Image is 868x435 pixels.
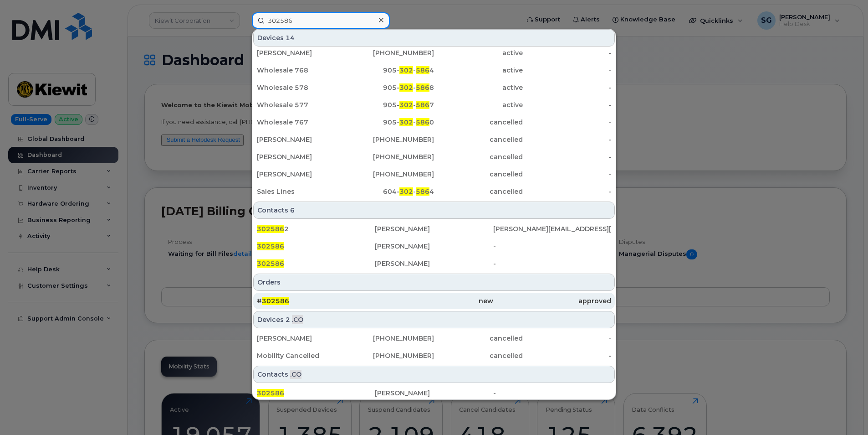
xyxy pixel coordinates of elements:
a: Wholesale 767905-302-5860cancelled- [253,114,615,130]
div: - [523,135,612,144]
div: active [434,100,523,109]
a: 302586[PERSON_NAME]- [253,238,615,254]
div: [PERSON_NAME] [257,170,346,179]
span: 6 [290,206,295,215]
div: - [493,388,611,398]
a: Wholesale 577905-302-5867active- [253,97,615,113]
a: Wholesale 578905-302-5868active- [253,79,615,96]
div: 905- - 0 [346,118,434,127]
div: [PERSON_NAME] [375,259,493,268]
div: cancelled [434,187,523,196]
div: 905- - 8 [346,83,434,92]
div: cancelled [434,152,523,161]
div: active [434,66,523,75]
span: 586 [416,118,429,126]
a: 302586[PERSON_NAME]- [253,255,615,272]
div: [PHONE_NUMBER] [346,170,434,179]
div: - [523,48,612,57]
div: [PHONE_NUMBER] [346,135,434,144]
span: 2 [286,315,290,324]
a: [PERSON_NAME][PHONE_NUMBER]active- [253,45,615,61]
iframe: Messenger Launcher [828,395,861,428]
span: 586 [416,101,429,109]
span: 302586 [262,297,289,305]
div: Mobility Cancelled [257,351,346,360]
div: - [493,242,611,251]
div: new [375,296,493,306]
div: Contacts [253,366,615,383]
div: Devices [253,29,615,47]
span: 586 [416,187,429,196]
a: Wholesale 768905-302-5864active- [253,62,615,78]
div: cancelled [434,135,523,144]
a: [PERSON_NAME][PHONE_NUMBER]cancelled- [253,166,615,182]
a: Sales Lines604-302-5864cancelled- [253,183,615,200]
div: approved [493,296,611,306]
span: 302586 [257,225,284,233]
div: [PHONE_NUMBER] [346,351,434,360]
div: [PERSON_NAME] [257,48,346,57]
div: - [523,187,612,196]
span: 302 [399,83,413,92]
div: Orders [253,274,615,291]
div: 905- - 7 [346,100,434,109]
div: - [523,66,612,75]
div: 604- - 4 [346,187,434,196]
div: [PERSON_NAME] [257,152,346,161]
div: [PERSON_NAME] [375,224,493,233]
a: [PERSON_NAME][PHONE_NUMBER]cancelled- [253,330,615,347]
span: 302586 [257,242,284,250]
span: 302 [399,118,413,126]
div: cancelled [434,334,523,343]
a: 302586[PERSON_NAME]- [253,385,615,401]
div: - [523,100,612,109]
div: active [434,48,523,57]
span: 586 [416,83,429,92]
div: [PHONE_NUMBER] [346,152,434,161]
div: - [523,170,612,179]
div: [PERSON_NAME] [375,242,493,251]
div: Devices [253,311,615,328]
div: [PHONE_NUMBER] [346,48,434,57]
span: 302 [399,101,413,109]
div: [PERSON_NAME][EMAIL_ADDRESS][PERSON_NAME][DOMAIN_NAME] [493,224,611,233]
div: cancelled [434,170,523,179]
a: #302586newapproved [253,293,615,309]
a: [PERSON_NAME][PHONE_NUMBER]cancelled- [253,149,615,165]
div: Contacts [253,202,615,219]
div: [PERSON_NAME] [257,135,346,144]
span: .CO [290,370,301,379]
span: 302 [399,187,413,196]
div: 905- - 4 [346,66,434,75]
a: Mobility Cancelled[PHONE_NUMBER]cancelled- [253,347,615,364]
span: 302586 [257,259,284,268]
div: cancelled [434,118,523,127]
div: [PHONE_NUMBER] [346,334,434,343]
a: 3025862[PERSON_NAME][PERSON_NAME][EMAIL_ADDRESS][PERSON_NAME][DOMAIN_NAME] [253,221,615,237]
span: 14 [286,33,295,42]
div: # [257,296,375,306]
div: [PERSON_NAME] [375,388,493,398]
span: 586 [416,66,429,74]
div: - [523,152,612,161]
span: 302586 [257,389,284,397]
span: .CO [292,315,303,324]
div: - [523,351,612,360]
div: [PERSON_NAME] [257,334,346,343]
div: - [523,118,612,127]
div: - [493,259,611,268]
div: cancelled [434,351,523,360]
div: - [523,334,612,343]
div: active [434,83,523,92]
div: Wholesale 767 [257,118,346,127]
div: Sales Lines [257,187,346,196]
div: - [523,83,612,92]
div: 2 [257,224,375,233]
div: Wholesale 577 [257,100,346,109]
a: [PERSON_NAME][PHONE_NUMBER]cancelled- [253,131,615,148]
div: Wholesale 768 [257,66,346,75]
span: 302 [399,66,413,74]
div: Wholesale 578 [257,83,346,92]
